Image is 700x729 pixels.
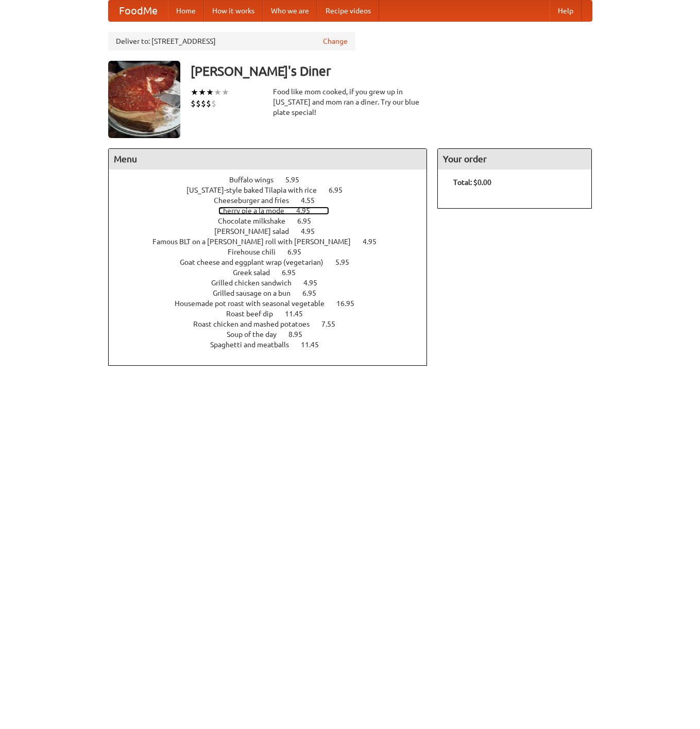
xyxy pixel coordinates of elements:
span: 16.95 [336,299,365,308]
a: Recipe videos [317,1,379,21]
span: Buffalo wings [229,176,284,184]
a: Spaghetti and meatballs 11.45 [210,341,338,349]
a: Roast chicken and mashed potatoes 7.55 [193,320,354,328]
h4: Your order [438,149,591,169]
a: Grilled sausage on a bun 6.95 [213,289,335,297]
a: Famous BLT on a [PERSON_NAME] roll with [PERSON_NAME] 4.95 [152,238,396,246]
a: Housemade pot roast with seasonal vegetable 16.95 [175,299,373,308]
a: Buffalo wings 5.95 [229,176,318,184]
span: 6.95 [302,289,327,297]
li: ★ [191,87,198,98]
span: Chocolate milkshake [218,217,296,225]
img: angular.jpg [108,61,180,138]
a: How it works [204,1,263,21]
a: Greek salad 6.95 [233,268,315,277]
li: $ [206,98,211,109]
a: [PERSON_NAME] salad 4.95 [214,227,334,235]
div: Food like mom cooked, if you grew up in [US_STATE] and mom ran a diner. Try our blue plate special! [273,87,428,117]
a: Chocolate milkshake 6.95 [218,217,330,225]
span: 6.95 [287,248,312,256]
span: 4.95 [296,207,320,215]
li: $ [201,98,206,109]
span: 4.95 [303,279,328,287]
a: FoodMe [109,1,168,21]
span: Grilled sausage on a bun [213,289,301,297]
span: 6.95 [282,268,306,277]
span: Cherry pie a la mode [218,207,295,215]
span: 5.95 [285,176,310,184]
li: $ [196,98,201,109]
a: [US_STATE]-style baked Tilapia with rice 6.95 [186,186,362,194]
span: Soup of the day [227,330,287,338]
span: [PERSON_NAME] salad [214,227,299,235]
span: Spaghetti and meatballs [210,341,299,349]
a: Roast beef dip 11.45 [226,310,322,318]
span: 7.55 [321,320,346,328]
h3: [PERSON_NAME]'s Diner [191,61,592,81]
li: ★ [221,87,229,98]
span: Housemade pot roast with seasonal vegetable [175,299,335,308]
li: $ [211,98,216,109]
span: Goat cheese and eggplant wrap (vegetarian) [180,258,334,266]
a: Cheeseburger and fries 4.55 [214,196,334,205]
span: Famous BLT on a [PERSON_NAME] roll with [PERSON_NAME] [152,238,361,246]
a: Soup of the day 8.95 [227,330,321,338]
li: $ [191,98,196,109]
a: Grilled chicken sandwich 4.95 [211,279,336,287]
a: Who we are [263,1,317,21]
span: 4.55 [301,196,325,205]
a: Goat cheese and eggplant wrap (vegetarian) 5.95 [180,258,368,266]
span: 11.45 [285,310,313,318]
span: Cheeseburger and fries [214,196,299,205]
li: ★ [198,87,206,98]
span: Firehouse chili [228,248,286,256]
span: 4.95 [363,238,387,246]
span: Roast chicken and mashed potatoes [193,320,320,328]
li: ★ [214,87,221,98]
h4: Menu [109,149,427,169]
span: 6.95 [297,217,321,225]
span: 4.95 [301,227,325,235]
b: Total: $0.00 [453,178,491,187]
span: Roast beef dip [226,310,283,318]
li: ★ [206,87,214,98]
a: Cherry pie a la mode 4.95 [218,207,329,215]
a: Home [168,1,204,21]
span: 5.95 [335,258,360,266]
a: Firehouse chili 6.95 [228,248,320,256]
div: Deliver to: [STREET_ADDRESS] [108,32,355,50]
span: [US_STATE]-style baked Tilapia with rice [186,186,327,194]
a: Change [323,36,348,46]
span: 11.45 [301,341,329,349]
span: 8.95 [288,330,313,338]
a: Help [550,1,582,21]
span: Greek salad [233,268,280,277]
span: 6.95 [329,186,353,194]
span: Grilled chicken sandwich [211,279,302,287]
